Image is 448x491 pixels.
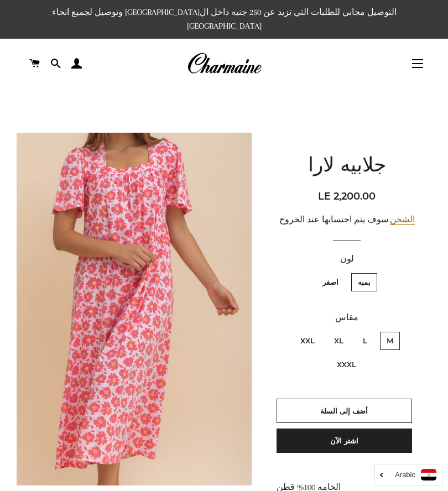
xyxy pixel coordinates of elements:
label: بمبه [351,273,377,291]
a: الشحن [390,215,415,225]
img: جلابيه لارا [17,133,252,485]
label: L [356,332,374,350]
label: مقاس [277,311,418,325]
div: .سوف يتم احتسابها عند الخروج [277,213,418,227]
label: M [380,332,400,350]
i: Arabic [395,471,415,478]
a: Arabic [381,469,436,480]
button: أضف إلى السلة [277,399,412,423]
label: اصفر [316,273,345,291]
label: XL [327,332,350,350]
h1: جلابيه لارا [277,153,418,180]
span: أضف إلى السلة [320,406,368,415]
button: اشتر الآن [277,429,412,453]
label: لون [277,252,418,266]
img: Charmaine Egypt [187,51,262,76]
label: XXL [294,332,321,350]
label: XXXL [330,356,363,374]
span: LE 2,200.00 [318,190,376,202]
